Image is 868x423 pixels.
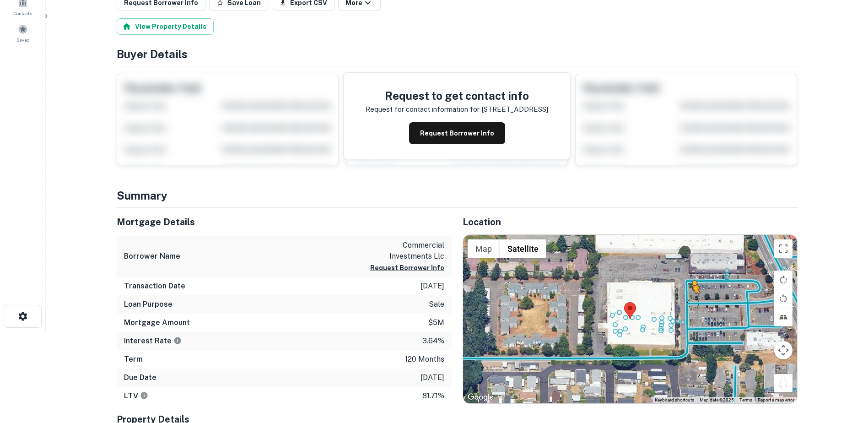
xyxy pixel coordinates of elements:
p: [DATE] [421,281,444,292]
p: 120 months [405,354,444,365]
button: Tilt map [774,308,793,326]
h6: Transaction Date [124,281,185,292]
h6: LTV [124,390,148,401]
h6: Mortgage Amount [124,317,190,328]
h4: Summary [117,187,798,204]
h6: Borrower Name [124,251,180,262]
a: Open this area in Google Maps (opens a new window) [465,391,496,403]
button: View Property Details [117,18,214,35]
img: Google [465,391,496,403]
span: Map data ©2025 [700,397,734,402]
a: Report a map error [758,397,794,402]
button: Toggle fullscreen view [774,239,793,258]
h6: Interest Rate [124,336,182,347]
button: Rotate map counterclockwise [774,289,793,308]
p: [DATE] [421,372,444,383]
h6: Due Date [124,372,156,383]
p: [STREET_ADDRESS] [481,104,548,115]
h4: Request to get contact info [366,87,548,104]
a: Terms (opens in new tab) [739,397,752,402]
button: Show street map [468,239,500,258]
p: 81.71% [422,390,444,401]
h5: Location [463,215,798,229]
p: sale [429,299,444,310]
h4: Buyer Details [117,46,798,62]
button: Drag Pegman onto the map to open Street View [774,374,793,392]
span: Contacts [14,10,32,17]
button: Map camera controls [774,341,793,359]
svg: The interest rates displayed on the website are for informational purposes only and may be report... [173,336,182,345]
h5: Mortgage Details [117,215,452,229]
p: Request for contact information for [366,104,480,115]
p: $5m [428,317,444,328]
h6: Loan Purpose [124,299,173,310]
svg: LTVs displayed on the website are for informational purposes only and may be reported incorrectly... [140,391,148,400]
button: Request Borrower Info [409,122,505,144]
iframe: Chat Widget [822,350,868,394]
h6: Term [124,354,143,365]
button: Keyboard shortcuts [655,397,694,403]
button: Show satellite imagery [500,239,546,258]
p: 3.64% [422,336,444,347]
a: Saved [3,21,43,45]
button: Rotate map clockwise [774,271,793,289]
span: Saved [16,36,30,43]
p: commercial investments llc [362,240,444,262]
button: Request Borrower Info [370,262,444,273]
